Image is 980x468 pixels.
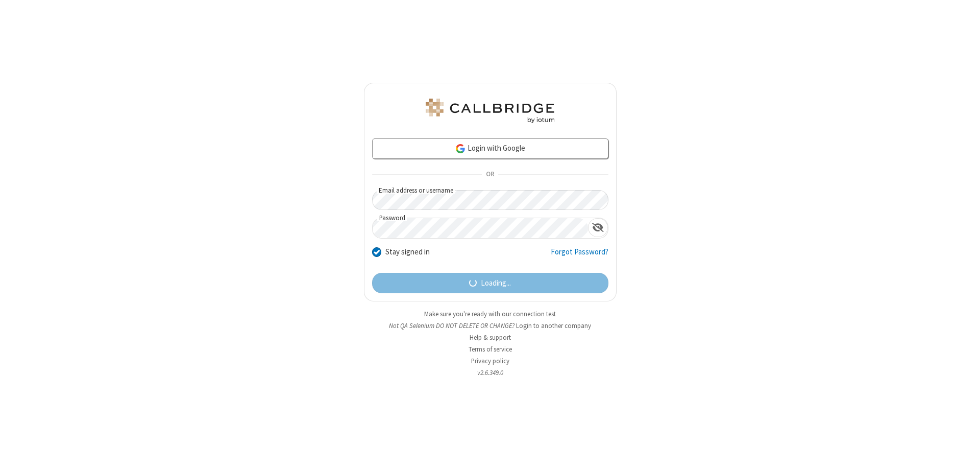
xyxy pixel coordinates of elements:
div: Show password [588,218,608,237]
a: Privacy policy [471,357,509,365]
a: Forgot Password? [551,246,608,266]
label: Stay signed in [385,246,430,258]
a: Help & support [470,333,511,342]
a: Make sure you're ready with our connection test [424,310,556,318]
input: Password [373,218,588,238]
input: Email address or username [372,190,608,210]
a: Terms of service [469,345,512,354]
button: Login to another company [516,321,591,331]
button: Loading... [372,273,608,293]
span: OR [482,168,498,182]
li: v2.6.349.0 [364,368,617,378]
li: Not QA Selenium DO NOT DELETE OR CHANGE? [364,321,617,331]
img: QA Selenium DO NOT DELETE OR CHANGE [424,99,556,123]
img: google-icon.png [455,143,466,154]
a: Login with Google [372,138,608,159]
span: Loading... [481,277,511,289]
